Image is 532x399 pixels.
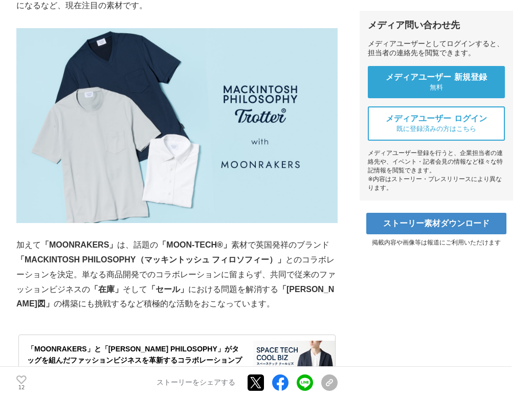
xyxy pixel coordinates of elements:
a: メディアユーザー 新規登録 無料 [368,66,505,98]
span: 既に登録済みの方はこちら [396,124,476,134]
a: ストーリー素材ダウンロード [366,213,506,234]
strong: 「セール」 [147,285,188,294]
span: メディアユーザー 新規登録 [386,72,487,83]
span: メディアユーザー ログイン [386,114,487,124]
img: thumbnail_e400bef0-ed34-11ed-bdfc-29bc27d5bce2.jpg [16,28,338,224]
strong: 「MOON-TECH®」 [158,240,231,249]
span: 無料 [430,83,443,92]
p: 掲載内容や画像等は報道にご利用いただけます [360,238,513,247]
div: メディアユーザー登録を行うと、企業担当者の連絡先や、イベント・記者会見の情報など様々な特記情報を閲覧できます。 ※内容はストーリー・プレスリリースにより異なります。 [368,149,505,192]
strong: 「在庫」 [90,285,123,294]
p: 加えて は、話題の 素材で英国発祥のブランド とのコラボレーションを決定。単なる商品開発でのコラボレーションに留まらず、共同で従来のファッションビジネスの そして における問題を解消する の構築... [16,238,338,312]
strong: 「MOONRAKERS」 [41,240,117,249]
div: メディア問い合わせ先 [368,19,505,31]
div: メディアユーザーとしてログインすると、担当者の連絡先を閲覧できます。 [368,39,505,58]
a: メディアユーザー ログイン 既に登録済みの方はこちら [368,106,505,141]
div: 「MOONRAKERS」と「[PERSON_NAME] PHILOSOPHY」がタッグを組んだファッションビジネスを革新するコラボレーションプロジェクトが始動。 [27,343,245,378]
p: ストーリーをシェアする [157,379,235,388]
strong: 「MACKINTOSH PHILOSOPHY（マッキントッシュ フィロソフィー）」 [16,255,285,264]
p: 12 [16,385,27,390]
